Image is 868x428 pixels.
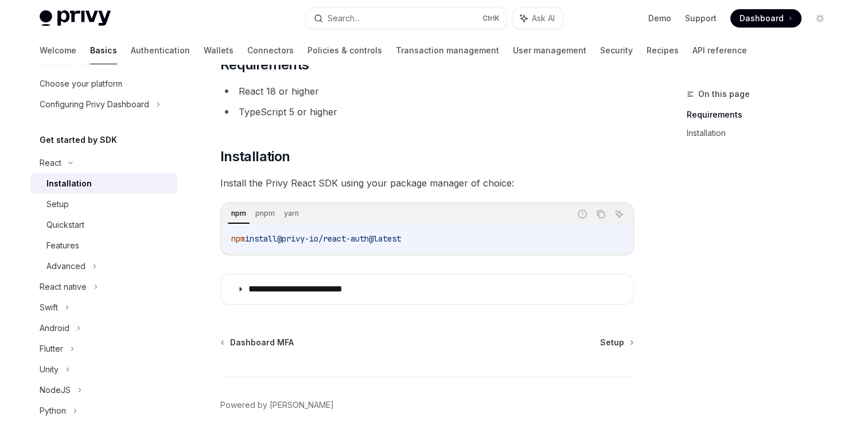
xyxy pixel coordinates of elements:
[30,194,177,215] a: Setup
[281,207,302,220] div: yarn
[698,87,750,101] span: On this page
[46,197,69,211] div: Setup
[247,37,294,64] a: Connectors
[687,124,838,142] a: Installation
[220,83,634,99] li: React 18 or higher
[532,13,555,24] span: Ask AI
[40,156,61,170] div: React
[228,207,250,220] div: npm
[277,234,401,244] span: @privy-io/react-auth@latest
[685,13,717,24] a: Support
[593,207,608,221] button: Copy the contents from the code block
[612,207,626,221] button: Ask AI
[231,234,245,244] span: npm
[40,383,71,397] div: NodeJS
[220,175,634,191] span: Install the Privy React SDK using your package manager of choice:
[220,147,290,166] span: Installation
[575,207,590,221] button: Report incorrect code
[252,207,278,220] div: pnpm
[687,106,838,124] a: Requirements
[40,321,69,335] div: Android
[30,73,177,94] a: Choose your platform
[46,239,79,252] div: Features
[512,8,563,29] button: Ask AI
[513,37,586,64] a: User management
[220,56,309,74] span: Requirements
[30,215,177,235] a: Quickstart
[40,342,63,356] div: Flutter
[306,8,507,29] button: Search...CtrlK
[730,9,801,28] a: Dashboard
[40,37,76,64] a: Welcome
[131,37,190,64] a: Authentication
[647,37,679,64] a: Recipes
[600,337,633,348] a: Setup
[30,235,177,256] a: Features
[90,37,117,64] a: Basics
[600,37,633,64] a: Security
[396,37,499,64] a: Transaction management
[648,13,671,24] a: Demo
[40,98,149,111] div: Configuring Privy Dashboard
[40,363,59,376] div: Unity
[40,280,87,294] div: React native
[220,399,334,411] a: Powered by [PERSON_NAME]
[221,337,294,348] a: Dashboard MFA
[220,104,634,120] li: TypeScript 5 or higher
[40,404,66,418] div: Python
[308,37,382,64] a: Policies & controls
[328,11,360,25] div: Search...
[40,301,58,314] div: Swift
[40,133,117,147] h5: Get started by SDK
[46,177,92,190] div: Installation
[600,337,624,348] span: Setup
[811,9,829,28] button: Toggle dark mode
[482,14,500,23] span: Ctrl K
[230,337,294,348] span: Dashboard MFA
[245,234,277,244] span: install
[30,173,177,194] a: Installation
[40,77,122,91] div: Choose your platform
[40,10,111,26] img: light logo
[46,218,84,232] div: Quickstart
[46,259,85,273] div: Advanced
[692,37,747,64] a: API reference
[739,13,784,24] span: Dashboard
[204,37,233,64] a: Wallets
